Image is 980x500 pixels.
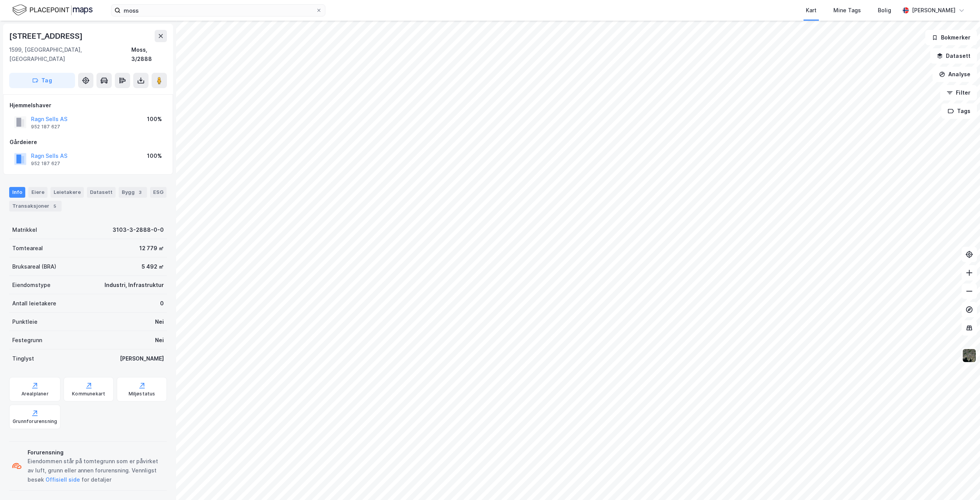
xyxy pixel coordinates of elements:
div: [PERSON_NAME] [912,6,955,15]
div: Bolig [878,6,891,15]
div: Hjemmelshaver [10,101,167,110]
div: Antall leietakere [12,299,56,308]
button: Tag [9,73,75,88]
iframe: Chat Widget [942,463,980,500]
div: 5 [51,202,59,210]
div: 12 779 ㎡ [139,244,164,253]
div: Nei [155,317,164,326]
div: [STREET_ADDRESS] [9,30,84,42]
div: Tinglyst [12,354,34,363]
div: 952 187 627 [31,124,60,130]
div: 0 [160,299,164,308]
div: ESG [150,187,167,198]
div: Matrikkel [12,225,37,234]
div: Gårdeiere [10,138,167,147]
div: Tomteareal [12,244,43,253]
div: 3 [136,189,144,196]
button: Bokmerker [925,30,977,45]
img: logo.f888ab2527a4732fd821a326f86c7f29.svg [12,3,93,17]
input: Søk på adresse, matrikkel, gårdeiere, leietakere eller personer [121,5,316,16]
div: 3103-3-2888-0-0 [113,225,164,234]
div: Eiere [28,187,47,198]
div: Festegrunn [12,336,42,345]
img: 9k= [962,348,977,363]
div: 1599, [GEOGRAPHIC_DATA], [GEOGRAPHIC_DATA] [9,45,131,64]
div: 5 492 ㎡ [142,262,164,271]
div: Punktleie [12,317,38,326]
div: Arealplaner [21,391,49,397]
button: Analyse [933,67,977,82]
div: 100% [147,115,162,124]
button: Tags [941,103,977,119]
div: Eiendommen står på tomtegrunn som er påvirket av luft, grunn eller annen forurensning. Vennligst ... [28,457,164,484]
div: Nei [155,336,164,345]
div: Mine Tags [833,6,861,15]
div: Moss, 3/2888 [131,45,167,64]
div: Leietakere [51,187,84,198]
div: Miljøstatus [129,391,155,397]
div: Info [9,187,25,198]
div: [PERSON_NAME] [120,354,164,363]
div: Bygg [119,187,147,198]
div: 952 187 627 [31,161,60,167]
div: Kontrollprogram for chat [942,463,980,500]
div: 100% [147,151,162,161]
div: Transaksjoner [9,201,62,211]
div: Grunnforurensning [13,418,57,425]
div: Industri, Infrastruktur [105,280,164,290]
div: Datasett [87,187,116,198]
div: Bruksareal (BRA) [12,262,56,271]
div: Kart [806,6,817,15]
div: Kommunekart [72,391,105,397]
div: Forurensning [28,448,164,457]
button: Filter [940,85,977,100]
div: Eiendomstype [12,280,51,290]
button: Datasett [930,48,977,64]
